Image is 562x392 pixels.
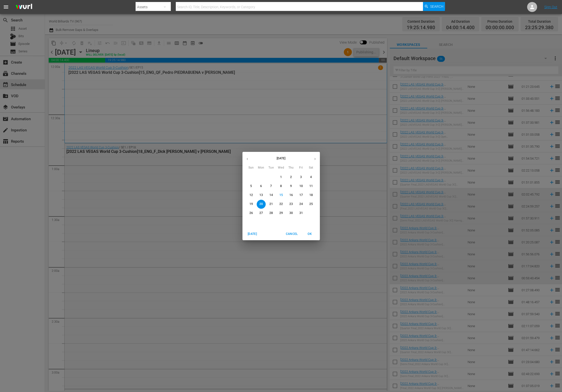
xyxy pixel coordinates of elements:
p: 13 [259,193,263,197]
button: 28 [267,209,276,218]
button: 2 [287,173,296,182]
p: 23 [289,202,293,206]
button: 13 [257,191,266,200]
p: 30 [289,211,293,215]
span: Mon [257,165,266,170]
span: [DATE] [246,231,258,237]
button: [DATE] [244,230,260,238]
span: Sat [307,165,316,170]
img: ans4CAIJ8jUAAAAAAAAAAAAAAAAAAAAAAAAgQb4GAAAAAAAAAAAAAAAAAAAAAAAAJMjXAAAAAAAAAAAAAAAAAAAAAAAAgAT5G... [12,1,36,13]
p: 27 [259,211,263,215]
button: 3 [297,173,306,182]
button: 29 [277,209,286,218]
p: 12 [249,193,253,197]
button: 11 [307,182,316,191]
span: Thu [287,165,296,170]
button: 21 [267,200,276,209]
p: 20 [259,202,263,206]
button: 18 [307,191,316,200]
button: 22 [277,200,286,209]
span: Cancel [286,231,298,237]
p: 1 [280,175,282,179]
p: 25 [309,202,313,206]
button: OK [302,230,318,238]
button: 12 [247,191,256,200]
span: Search [430,2,443,11]
p: 26 [249,211,253,215]
p: 16 [289,193,293,197]
button: 8 [277,182,286,191]
button: Cancel [284,230,300,238]
button: 17 [297,191,306,200]
button: 23 [287,200,296,209]
p: 7 [270,184,272,188]
span: menu [3,4,9,10]
button: 10 [297,182,306,191]
p: [DATE] [252,156,310,161]
span: Wed [277,165,286,170]
button: 16 [287,191,296,200]
p: 4 [310,175,312,179]
button: 26 [247,209,256,218]
span: Tue [267,165,276,170]
button: 20 [257,200,266,209]
p: 19 [249,202,253,206]
button: 5 [247,182,256,191]
p: 8 [280,184,282,188]
button: 27 [257,209,266,218]
p: 9 [290,184,292,188]
button: 14 [267,191,276,200]
button: 7 [267,182,276,191]
p: 24 [299,202,303,206]
span: Fri [297,165,306,170]
p: 21 [269,202,273,206]
p: 15 [279,193,283,197]
button: 25 [307,200,316,209]
button: 4 [307,173,316,182]
p: 22 [279,202,283,206]
p: 29 [279,211,283,215]
p: 10 [299,184,303,188]
button: 1 [277,173,286,182]
button: 15 [277,191,286,200]
button: 19 [247,200,256,209]
p: 28 [269,211,273,215]
p: 6 [260,184,262,188]
span: Sun [247,165,256,170]
p: 3 [300,175,302,179]
span: OK [304,231,316,237]
button: 6 [257,182,266,191]
p: 5 [250,184,252,188]
button: 9 [287,182,296,191]
button: 24 [297,200,306,209]
p: 18 [309,193,313,197]
p: 14 [269,193,273,197]
button: 30 [287,209,296,218]
p: 2 [290,175,292,179]
a: Sign Out [544,5,557,9]
button: 31 [297,209,306,218]
p: 31 [299,211,303,215]
p: 11 [309,184,313,188]
p: 17 [299,193,303,197]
